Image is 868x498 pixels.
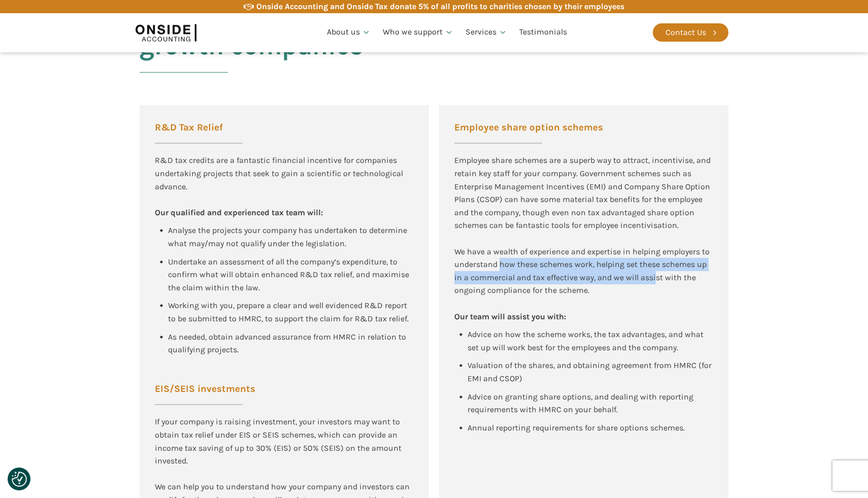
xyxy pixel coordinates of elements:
[454,312,566,321] b: Our team will assist you with:
[459,15,513,50] a: Services
[136,21,196,44] img: Onside Accounting
[468,329,706,352] span: Advice on how the scheme works, the tax advantages, and what set up will work best for the employ...
[468,392,695,415] span: Advice on granting share options, and dealing with reporting requirements with HMRC on your behalf.
[653,23,728,42] a: Contact Us
[168,257,411,292] span: Undertake an assessment of all the company’s expenditure, to confirm what will obtain enhanced R&...
[12,472,27,487] button: Consent Preferences
[468,360,714,383] span: Valuation of the shares, and obtaining agreement from HMRC (for EMI and CSOP)
[168,225,409,248] span: Analyse the projects your company has undertaken to determine what may/may not qualify under the ...
[155,123,243,132] span: R&D Tax Relief
[321,15,377,50] a: About us
[155,384,255,394] span: EIS/SEIS investments
[155,208,323,217] b: Our qualified and experienced tax team will:
[513,15,573,50] a: Testimonials
[12,472,27,487] img: Revisit consent button
[468,423,685,433] span: Annual reporting requirements for share options schemes.
[454,154,713,323] div: Employee share schemes are a superb way to attract, incentivise, and retain key staff for your co...
[155,154,414,193] div: R&D tax credits are a fantastic financial incentive for companies undertaking projects that seek ...
[168,332,408,355] span: As needed, obtain advanced assurance from HMRC in relation to qualifying projects.
[665,26,706,39] div: Contact Us
[155,415,414,467] div: If your company is raising investment, your investors may want to obtain tax relief under EIS or ...
[377,15,459,50] a: Who we support
[454,123,603,132] span: Employee share option schemes
[168,301,409,323] span: Working with you, prepare a clear and well evidenced R&D report to be submitted to HMRC, to suppo...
